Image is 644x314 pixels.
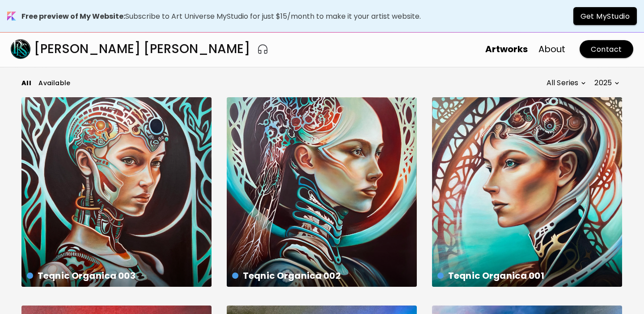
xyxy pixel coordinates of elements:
[485,42,528,56] a: Artworks
[580,40,633,58] button: Contact
[38,74,71,92] button: Available
[257,42,268,56] button: pauseOutline IconGradient Icon
[587,45,626,54] span: Contact
[437,269,615,282] h4: Teqnic Organica 001
[7,12,16,21] img: logo
[543,76,589,90] div: All Series
[573,7,637,25] button: Get MyStudio
[227,97,417,287] a: Teqnic Organica 002https://cdn.kaleido.art/CDN/Artwork/176035/Primary/medium.webp?updated=780399
[21,11,125,21] strong: Free preview of My Website:
[591,76,623,90] div: 2025
[21,74,31,92] button: All
[21,78,31,88] span: All
[580,12,630,21] span: Get MyStudio
[538,42,565,56] a: About
[232,269,410,282] h4: Teqnic Organica 002
[38,78,71,88] span: Available
[34,45,250,54] h5: [PERSON_NAME] [PERSON_NAME]
[21,97,212,287] a: Teqnic Organica 003https://cdn.kaleido.art/CDN/Artwork/176173/Primary/medium.webp?updated=781137
[21,11,421,22] p: Subscribe to Art Universe MyStudio for just $15/month to make it your artist website.
[576,40,633,58] a: Contact
[27,269,204,282] h4: Teqnic Organica 003
[432,97,622,287] a: Teqnic Organica 001https://cdn.kaleido.art/CDN/Artwork/175695/Primary/medium.webp?updated=778700
[11,39,30,59] img: large.webp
